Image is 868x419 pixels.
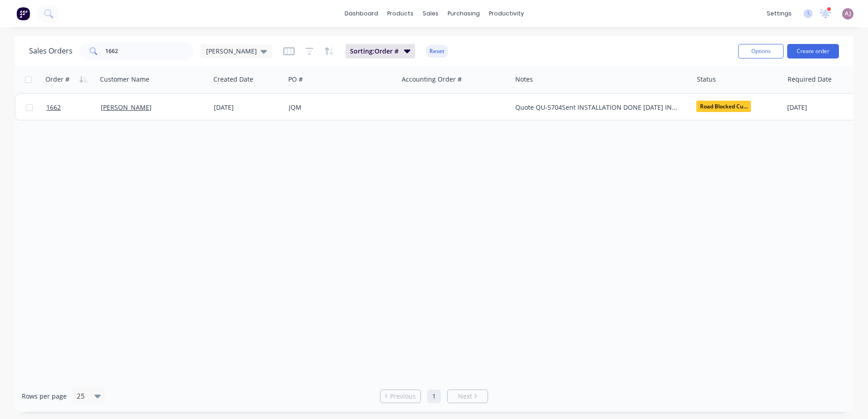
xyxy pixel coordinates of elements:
div: Created Date [213,75,253,84]
div: settings [762,7,796,20]
h1: Sales Orders [29,47,73,55]
span: AJ [845,10,851,18]
ul: Pagination [376,390,492,403]
div: Status [697,75,716,84]
div: Customer Name [100,75,149,84]
div: sales [418,7,443,20]
div: Notes [515,75,533,84]
div: [DATE] [787,103,859,112]
div: products [383,7,418,20]
div: Quote QU-5704Sent INSTALLATION DONE [DATE] INV-8717 WS13374 [515,103,681,112]
button: Create order [787,44,839,58]
div: Order # [45,75,69,84]
a: Previous page [380,392,420,401]
span: Road Blocked Cu... [696,101,751,112]
a: 1662 [46,94,101,121]
input: Search... [105,42,194,60]
button: Sorting:Order # [345,44,415,58]
span: 1662 [46,103,61,112]
a: Page 1 is your current page [427,390,441,403]
span: Sorting: Order # [350,47,399,56]
a: dashboard [340,7,383,20]
div: [DATE] [214,103,281,112]
a: Next page [448,392,488,401]
div: productivity [484,7,528,20]
div: purchasing [443,7,484,20]
img: Factory [16,7,30,20]
button: Reset [426,45,448,58]
div: Required Date [788,75,832,84]
div: PO # [288,75,303,84]
div: JQM [289,103,390,112]
div: Accounting Order # [402,75,462,84]
a: [PERSON_NAME] [101,103,152,112]
button: Options [738,44,784,58]
span: Rows per page [22,392,67,401]
span: Previous [390,392,416,401]
span: Next [458,392,472,401]
span: [PERSON_NAME] [206,46,257,56]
